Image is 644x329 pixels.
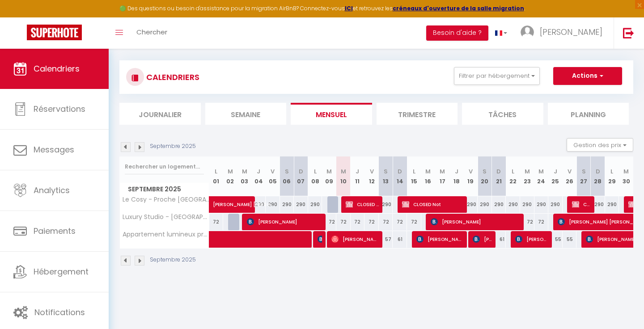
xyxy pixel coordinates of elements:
li: Trimestre [377,103,458,125]
th: 01 [209,156,224,196]
span: [PERSON_NAME] [247,213,323,230]
abbr: M [326,167,332,176]
span: CLOSED Not [402,196,464,213]
li: Journalier [119,103,201,125]
th: 28 [591,156,605,196]
abbr: M [228,167,233,176]
th: 19 [463,156,478,196]
abbr: D [596,167,600,176]
abbr: M [525,167,530,176]
p: Septembre 2025 [150,256,196,264]
th: 05 [266,156,280,196]
th: 29 [605,156,619,196]
span: [PERSON_NAME] [416,231,464,248]
div: 72 [379,214,393,230]
abbr: J [554,167,557,176]
abbr: J [356,167,359,176]
div: 290 [379,196,393,213]
abbr: D [398,167,402,176]
span: [PERSON_NAME] [540,26,602,38]
th: 15 [407,156,421,196]
abbr: M [341,167,346,176]
img: ... [521,25,534,39]
div: 72 [322,214,336,230]
th: 12 [364,156,379,196]
abbr: J [455,167,458,176]
strong: ICI [345,4,353,12]
th: 11 [351,156,365,196]
abbr: S [384,167,388,176]
div: 290 [605,196,619,213]
li: Tâches [462,103,543,125]
abbr: V [469,167,473,176]
th: 24 [534,156,549,196]
abbr: M [440,167,445,176]
abbr: V [568,167,572,176]
th: 06 [280,156,294,196]
span: Le Cosy - Proche [GEOGRAPHIC_DATA] [121,196,211,203]
span: Luxury Studio - [GEOGRAPHIC_DATA] [121,214,211,220]
abbr: S [483,167,487,176]
div: 57 [379,231,393,248]
p: Septembre 2025 [150,142,196,151]
div: 290 [492,196,506,213]
abbr: L [314,167,317,176]
th: 08 [308,156,322,196]
div: 72 [336,214,351,230]
abbr: M [538,167,544,176]
div: 290 [308,196,322,213]
button: Besoin d'aide ? [426,25,488,41]
th: 26 [563,156,577,196]
div: 290 [506,196,520,213]
abbr: V [370,167,374,176]
div: 72 [364,214,379,230]
span: Chercher [136,27,167,37]
abbr: J [257,167,260,176]
h3: CALENDRIERS [144,67,199,87]
abbr: S [582,167,586,176]
th: 03 [237,156,252,196]
li: Planning [548,103,629,125]
th: 04 [251,156,266,196]
th: 09 [322,156,336,196]
span: Messages [34,144,74,155]
a: ... [PERSON_NAME] [514,17,614,49]
li: Mensuel [291,103,372,125]
span: [PERSON_NAME] [318,231,322,248]
abbr: L [413,167,415,176]
button: Actions [553,67,622,85]
span: [PERSON_NAME] [515,231,549,248]
span: Calendriers [34,63,80,74]
span: Hébergement [34,266,89,277]
li: Semaine [205,103,287,125]
span: Notifications [34,307,85,318]
th: 20 [478,156,492,196]
th: 07 [294,156,308,196]
th: 27 [576,156,591,196]
input: Rechercher un logement... [125,159,204,175]
span: [PERSON_NAME] [331,231,379,248]
abbr: M [425,167,431,176]
th: 10 [336,156,351,196]
abbr: D [299,167,303,176]
div: 290 [534,196,549,213]
th: 14 [393,156,407,196]
abbr: V [271,167,275,176]
th: 16 [421,156,436,196]
a: [PERSON_NAME] [PERSON_NAME] [PERSON_NAME] [209,196,224,213]
a: créneaux d'ouverture de la salle migration [393,4,524,12]
button: Ouvrir le widget de chat LiveChat [7,4,34,30]
span: [PERSON_NAME] [431,213,521,230]
th: 30 [619,156,633,196]
div: 72 [534,214,549,230]
img: logout [623,27,634,38]
div: 290 [548,196,563,213]
span: Paiements [34,225,76,236]
abbr: L [215,167,217,176]
a: Chercher [130,17,174,49]
div: 55 [548,231,563,248]
div: 290 [463,196,478,213]
abbr: S [285,167,289,176]
div: 290 [280,196,294,213]
abbr: M [623,167,629,176]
